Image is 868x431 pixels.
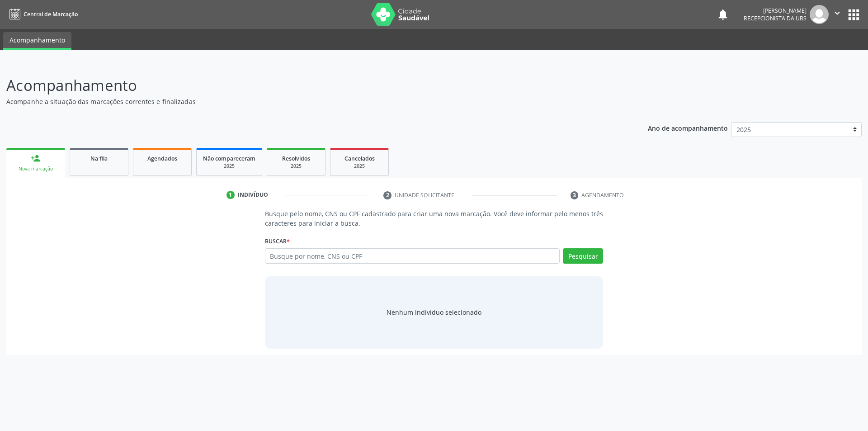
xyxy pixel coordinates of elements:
span: Na fila [90,155,108,162]
label: Buscar [265,234,290,248]
button:  [829,5,846,24]
input: Busque por nome, CNS ou CPF [265,248,560,264]
div: Indivíduo [238,191,268,199]
span: Cancelados [344,155,375,162]
p: Ano de acompanhamento [648,122,728,133]
div: Nenhum indivíduo selecionado [387,308,481,317]
span: Agendados [147,155,177,162]
div: [PERSON_NAME] [744,7,807,14]
span: Central de Marcação [24,10,78,18]
span: Recepcionista da UBS [744,14,807,22]
div: Nova marcação [13,166,59,172]
button: notifications [717,8,729,21]
div: 1 [226,191,235,199]
a: Acompanhamento [3,32,71,50]
p: Busque pelo nome, CNS ou CPF cadastrado para criar uma nova marcação. Você deve informar pelo men... [265,209,604,228]
p: Acompanhamento [6,74,605,97]
button: apps [846,7,862,23]
div: person_add [31,153,41,163]
a: Central de Marcação [6,7,78,22]
span: Resolvidos [282,155,310,162]
div: 2025 [274,163,319,170]
i:  [832,8,842,18]
div: 2025 [337,163,382,170]
button: Pesquisar [563,248,603,264]
div: 2025 [203,163,255,170]
p: Acompanhe a situação das marcações correntes e finalizadas [6,97,605,106]
img: img [810,5,829,24]
span: Não compareceram [203,155,255,162]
